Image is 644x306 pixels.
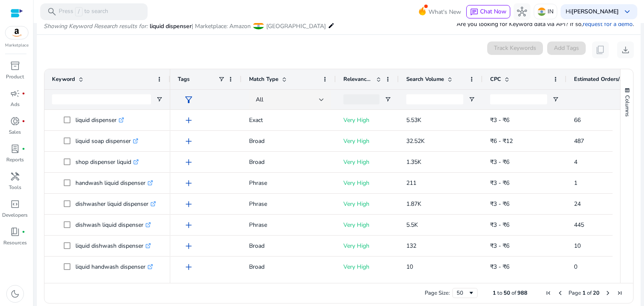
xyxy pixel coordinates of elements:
[150,22,192,30] span: liquid dispenser
[621,45,631,55] span: download
[2,211,28,219] p: Developers
[406,75,444,83] span: Search Volume
[249,258,328,275] p: Broad
[249,132,328,150] p: Broad
[9,184,21,191] p: Tools
[490,242,509,250] span: ₹3 - ₹6
[6,156,24,163] p: Reports
[497,289,502,297] span: to
[490,75,501,83] span: CPC
[574,137,584,145] span: 487
[22,230,25,233] span: fiber_manual_record
[343,132,391,150] p: Very High
[3,239,27,246] p: Resources
[184,220,194,230] span: add
[5,26,28,39] img: amazon.svg
[75,153,139,171] p: shop dispenser liquid
[249,112,328,129] p: Exact
[22,92,25,95] span: fiber_manual_record
[574,221,584,229] span: 445
[514,3,530,20] button: hub
[587,289,592,297] span: of
[566,9,619,15] p: Hi
[249,174,328,192] p: Phrase
[343,237,391,254] p: Very High
[490,137,513,145] span: ₹6 - ₹12
[10,144,20,154] span: lab_profile
[425,289,450,297] div: Page Size:
[184,95,194,105] span: filter_alt
[574,116,581,124] span: 66
[184,115,194,125] span: add
[52,75,75,83] span: Keyword
[75,258,153,275] p: liquid handwash dispenser
[184,178,194,188] span: add
[10,61,20,71] span: inventory_2
[249,75,278,83] span: Match Type
[574,75,624,83] span: Estimated Orders/Month
[490,179,509,187] span: ₹3 - ₹6
[504,289,510,297] span: 50
[406,242,416,250] span: 132
[343,153,391,171] p: Very High
[622,7,632,17] span: keyboard_arrow_down
[343,112,391,129] p: Very High
[10,199,20,209] span: code_blocks
[47,7,57,17] span: search
[52,94,151,104] input: Keyword Filter Input
[406,179,416,187] span: 211
[249,195,328,213] p: Phrase
[517,289,527,297] span: 988
[617,41,634,58] button: download
[490,200,509,208] span: ₹3 - ₹6
[548,4,553,19] p: IN
[328,21,335,31] mat-icon: edit
[574,242,581,250] span: 10
[512,289,516,297] span: of
[605,290,611,296] div: Next Page
[490,221,509,229] span: ₹3 - ₹6
[75,237,151,254] p: liquid dishwash dispenser
[616,290,623,296] div: Last Page
[184,262,194,272] span: add
[75,174,153,192] p: handwash liquid dispenser
[574,158,577,166] span: 4
[75,216,151,233] p: dishwash liquid dispenser
[75,7,83,16] span: /
[256,96,263,104] span: All
[557,290,563,296] div: Previous Page
[493,289,496,297] span: 1
[59,7,108,16] p: Press to search
[545,290,552,296] div: First Page
[75,195,156,213] p: dishwasher liquid dispenser
[468,96,475,103] button: Open Filter Menu
[75,132,138,150] p: liquid soap dispenser
[582,289,586,297] span: 1
[44,22,148,30] i: Showing Keyword Research results for:
[538,8,546,16] img: in.svg
[406,200,421,208] span: 1.87K
[406,221,418,229] span: 5.5K
[452,288,478,298] div: Page Size
[384,96,391,103] button: Open Filter Menu
[6,73,24,80] p: Product
[343,195,391,213] p: Very High
[406,116,421,124] span: 5.53K
[552,96,559,103] button: Open Filter Menu
[406,158,421,166] span: 1.35K
[184,157,194,167] span: add
[593,289,600,297] span: 20
[10,116,20,126] span: donut_small
[470,8,478,16] span: chat
[184,199,194,209] span: add
[574,179,577,187] span: 1
[574,200,581,208] span: 24
[343,174,391,192] p: Very High
[569,289,581,297] span: Page
[466,5,510,18] button: chatChat Now
[457,289,468,297] div: 50
[22,119,25,123] span: fiber_manual_record
[480,8,506,16] span: Chat Now
[9,128,21,136] p: Sales
[406,137,425,145] span: 32.52K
